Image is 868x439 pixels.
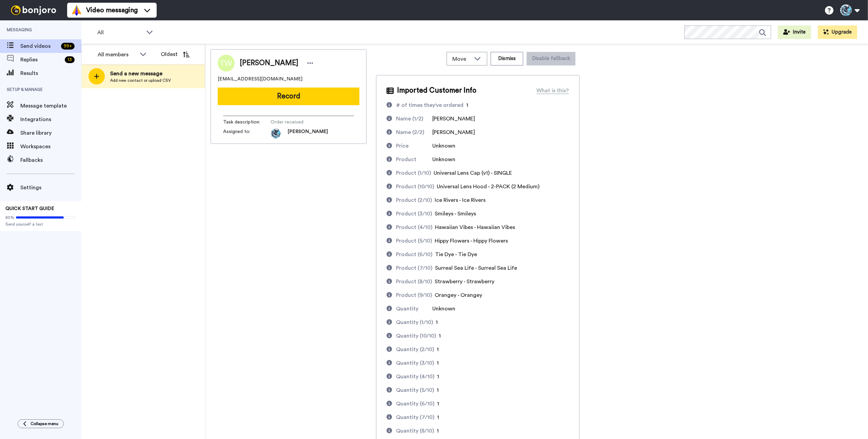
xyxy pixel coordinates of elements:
[396,278,432,286] div: Product (8/10)
[435,197,486,203] span: Ice Rivers - Ice Rivers
[437,360,439,366] span: 1
[432,143,455,149] span: Unknown
[778,25,811,39] button: Invite
[527,52,575,65] button: Disable fallback
[223,128,271,138] span: Assigned to:
[396,305,418,313] div: Quantity
[396,373,434,381] div: Quantity (4/10)
[20,69,81,77] span: Results
[396,332,436,340] div: Quantity (10/10)
[86,5,138,15] span: Video messaging
[396,196,432,204] div: Product (2/10)
[5,206,54,211] span: QUICK START GUIDE
[437,347,439,352] span: 1
[437,428,439,434] span: 1
[218,88,359,105] button: Record
[437,374,439,379] span: 1
[20,56,62,64] span: Replies
[432,157,455,162] span: Unknown
[437,387,439,393] span: 1
[435,211,476,216] span: Smileys - Smileys
[536,87,569,95] div: What is this?
[31,421,58,426] span: Collapse menu
[466,102,468,108] span: 1
[110,78,171,83] span: Add new contact or upload CSV
[396,183,434,191] div: Product (10/10)
[396,427,434,435] div: Quantity (8/10)
[18,419,64,428] button: Collapse menu
[218,55,235,72] img: Image of Thomas Wirth
[437,415,439,420] span: 1
[435,252,477,257] span: Tie Dye - Tie Dye
[271,119,335,126] span: Order received
[5,215,14,220] span: 80%
[20,102,81,110] span: Message template
[439,333,441,339] span: 1
[20,129,81,137] span: Share library
[20,156,81,164] span: Fallbacks
[396,413,434,421] div: Quantity (7/10)
[396,386,434,394] div: Quantity (5/10)
[5,222,76,227] span: Send yourself a test
[396,250,432,259] div: Product (6/10)
[396,264,432,272] div: Product (7/10)
[396,142,409,150] div: Price
[397,85,476,96] span: Imported Customer Info
[288,128,328,138] span: [PERSON_NAME]
[71,5,82,16] img: vm-color.svg
[396,400,434,408] div: Quantity (6/10)
[396,237,432,245] div: Product (5/10)
[396,155,416,164] div: Product
[434,170,512,176] span: Universal Lens Cap (v1) - SINGLE
[97,28,143,37] span: All
[20,42,58,50] span: Send videos
[396,169,431,177] div: Product (1/10)
[435,238,508,244] span: Hippy Flowers - Hippy Flowers
[396,128,424,136] div: Name (2/2)
[20,142,81,151] span: Workspaces
[65,56,75,63] div: 13
[435,225,515,230] span: Hawaiian Vibes - Hawaiian Vibes
[396,318,433,326] div: Quantity (1/10)
[20,184,81,192] span: Settings
[491,52,523,65] button: Dismiss
[271,128,281,138] img: 0bc0b199-f3ec-4da4-aa9d-1e3a57af1faa-1757332985.jpg
[396,345,434,354] div: Quantity (2/10)
[432,116,475,121] span: [PERSON_NAME]
[435,265,517,271] span: Surreal Sea Life - Surreal Sea Life
[20,115,81,123] span: Integrations
[8,5,59,15] img: bj-logo-header-white.svg
[98,51,136,59] div: All members
[435,292,482,298] span: Orangey - Orangey
[61,43,75,50] div: 99 +
[432,306,455,311] span: Unknown
[396,359,434,367] div: Quantity (3/10)
[435,279,494,284] span: Strawberry - Strawberry
[218,76,302,82] span: [EMAIL_ADDRESS][DOMAIN_NAME]
[437,401,439,406] span: 1
[396,223,432,231] div: Product (4/10)
[432,130,475,135] span: [PERSON_NAME]
[396,115,423,123] div: Name (1/2)
[396,291,432,299] div: Product (9/10)
[396,101,463,109] div: # of times they've ordered
[436,320,438,325] span: 1
[110,70,171,78] span: Send a new message
[452,55,471,63] span: Move
[818,25,857,39] button: Upgrade
[240,58,298,68] span: [PERSON_NAME]
[396,210,432,218] div: Product (3/10)
[156,47,195,61] button: Oldest
[223,119,271,126] span: Task description :
[437,184,539,189] span: Universal Lens Hood - 2-PACK (2 Medium)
